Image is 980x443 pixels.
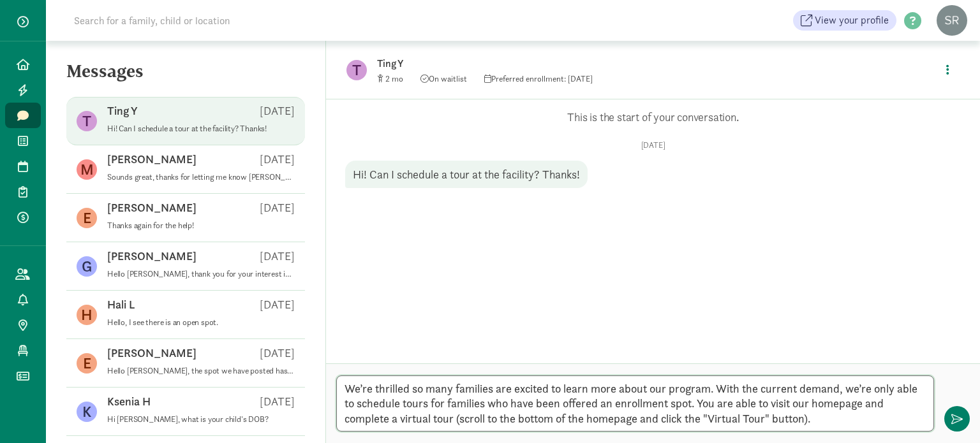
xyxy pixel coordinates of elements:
p: Hello [PERSON_NAME], thank you for your interest in Hutch Kids. We currently only offer in-person... [107,269,295,279]
p: [PERSON_NAME] [107,249,197,264]
span: View your profile [815,13,889,28]
a: View your profile [793,10,896,31]
span: On waitlist [420,73,467,84]
p: Ksenia H [107,394,151,409]
span: 2 [385,73,403,84]
p: [DATE] [260,394,295,409]
p: [DATE] [345,140,961,150]
p: [DATE] [260,103,295,119]
p: [DATE] [260,345,295,361]
span: Preferred enrollment: [DATE] [484,73,593,84]
iframe: Chat Widget [916,382,980,443]
figure: K [77,402,97,422]
p: Hi! Can I schedule a tour at the facility? Thanks! [107,124,295,134]
figure: H [77,305,97,325]
div: Hi! Can I schedule a tour at the facility? Thanks! [345,161,588,188]
p: Thanks again for the help! [107,221,295,231]
input: Search for a family, child or location [66,8,424,33]
p: Hali L [107,297,135,312]
p: [PERSON_NAME] [107,345,197,361]
p: Hello, I see there is an open spot. [107,317,295,328]
figure: M [77,159,97,180]
p: [DATE] [260,297,295,312]
p: Hello [PERSON_NAME], the spot we have posted has already been offered to our waitlist families, s... [107,366,295,376]
p: [DATE] [260,152,295,167]
h5: Messages [46,61,325,92]
figure: E [77,353,97,374]
p: Sounds great, thanks for letting me know [PERSON_NAME]. I appreciate it and will check back at th... [107,172,295,182]
p: [PERSON_NAME] [107,152,197,167]
p: [PERSON_NAME] [107,200,197,215]
figure: G [77,256,97,277]
p: Ting Y [377,55,779,73]
p: This is the start of your conversation. [345,110,961,125]
p: Hi [PERSON_NAME], what is your child's DOB? [107,414,295,425]
figure: E [77,208,97,228]
p: [DATE] [260,249,295,264]
p: [DATE] [260,200,295,215]
figure: T [346,60,367,80]
figure: T [77,111,97,131]
p: Ting Y [107,103,138,119]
